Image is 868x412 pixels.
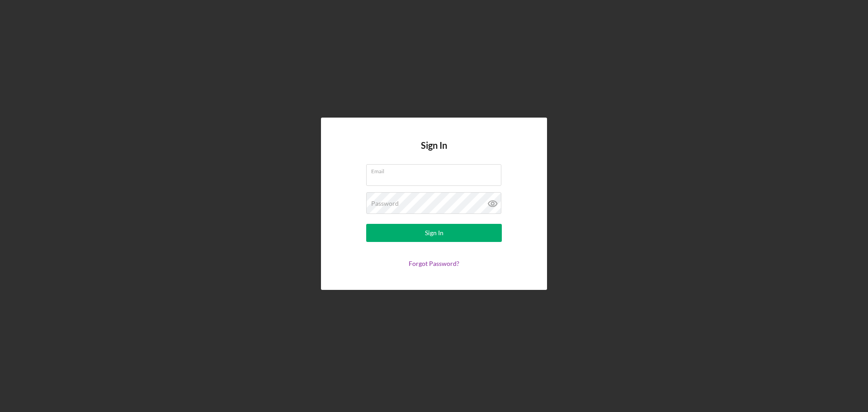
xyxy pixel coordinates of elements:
[366,224,502,242] button: Sign In
[425,224,443,242] div: Sign In
[371,200,399,207] label: Password
[371,165,501,175] label: Email
[421,140,447,164] h4: Sign In
[409,260,459,267] a: Forgot Password?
